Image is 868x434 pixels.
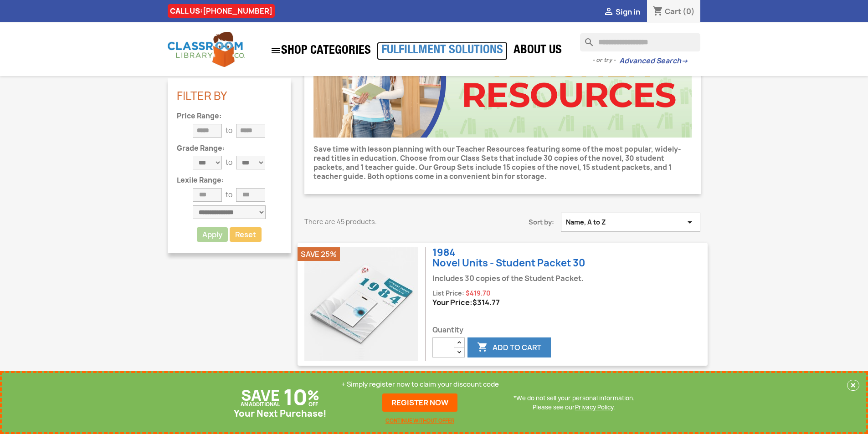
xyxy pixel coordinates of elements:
a: Fulfillment Solutions [377,42,508,60]
i:  [477,342,488,353]
a:  Sign in [603,7,640,17]
span: List Price: [432,289,464,297]
span: Price [473,297,500,307]
a: Advanced Search→ [619,56,688,66]
span: Cart [665,6,681,16]
span: Quantity [432,326,586,335]
span: → [681,56,688,66]
span: Sign in [616,7,640,17]
p: There are 45 products. [304,217,462,226]
p: Filter By [177,90,282,102]
i:  [684,218,695,227]
div: CALL US: [168,4,275,18]
img: Classroom Library Company [168,32,245,67]
a: [PHONE_NUMBER] [203,6,272,16]
input: Search [580,33,700,51]
span: (0) [683,6,695,16]
i:  [603,7,614,18]
a: SHOP CATEGORIES [266,41,375,61]
span: Sort by: [475,218,561,227]
p: Lexile Range: [177,177,282,184]
span: - or try - [592,56,619,65]
div: Your Price: [432,298,586,307]
p: Save time with lesson planning with our Teacher Resources featuring some of the most popular, wid... [313,145,692,181]
a: About Us [509,42,566,60]
p: to [226,126,232,135]
button: Apply [197,227,228,242]
p: to [226,190,232,199]
p: Grade Range: [177,145,282,153]
a: 1984Novel Units - Student Packet 30 [432,246,585,270]
li: Save 25% [298,247,340,261]
img: CLC_Teacher_Resources.jpg [313,22,692,138]
a: Reset [230,227,262,242]
p: to [226,158,232,167]
input: Quantity [432,337,454,357]
img: 1984 (Novel Units - Student Packet 30) [304,247,418,361]
button: Sort by selection [561,213,700,232]
i: shopping_cart [652,6,663,17]
i: search [580,33,591,44]
div: Includes 30 copies of the Student Packet. [432,272,586,288]
i:  [270,45,281,56]
button: Add to cart [467,337,551,357]
span: Regular price [466,289,491,298]
p: Price Range: [177,112,282,120]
